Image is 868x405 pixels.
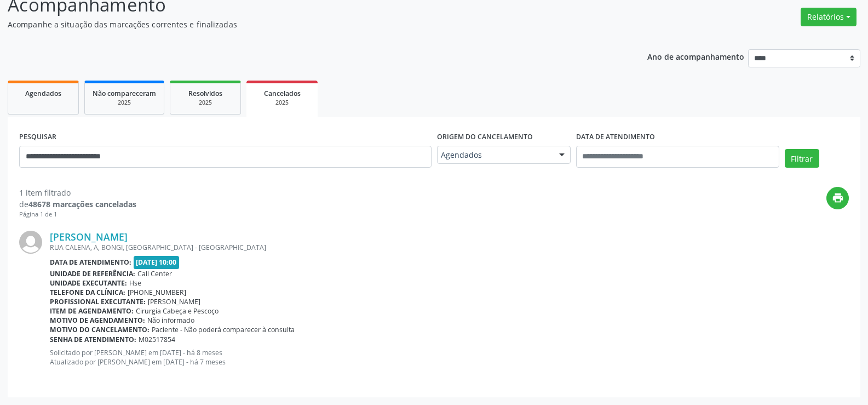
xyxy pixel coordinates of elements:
span: Agendados [25,89,61,98]
label: Origem do cancelamento [437,129,533,146]
p: Ano de acompanhamento [647,49,744,63]
span: Hse [129,278,141,288]
span: Agendados [441,150,548,161]
a: [PERSON_NAME] [50,231,128,243]
span: Não informado [147,316,194,325]
b: Senha de atendimento: [50,335,136,344]
b: Item de agendamento: [50,306,134,316]
span: [PERSON_NAME] [148,297,200,306]
span: M02517854 [139,335,175,344]
span: Não compareceram [93,89,156,98]
b: Data de atendimento: [50,258,131,267]
span: [DATE] 10:00 [134,256,180,269]
button: print [826,187,849,209]
div: RUA CALENA, A, BONGI, [GEOGRAPHIC_DATA] - [GEOGRAPHIC_DATA] [50,243,849,252]
div: Página 1 de 1 [19,210,136,219]
div: 1 item filtrado [19,187,136,198]
span: Cancelados [264,89,301,98]
span: Call Center [137,269,172,278]
b: Telefone da clínica: [50,288,125,297]
div: 2025 [178,99,233,107]
span: [PHONE_NUMBER] [128,288,186,297]
strong: 48678 marcações canceladas [28,199,136,209]
div: de [19,198,136,210]
div: 2025 [254,99,310,107]
span: Cirurgia Cabeça e Pescoço [136,306,219,316]
button: Filtrar [785,149,819,168]
b: Profissional executante: [50,297,146,306]
p: Solicitado por [PERSON_NAME] em [DATE] - há 8 meses Atualizado por [PERSON_NAME] em [DATE] - há 7... [50,348,849,367]
img: img [19,231,42,254]
b: Motivo de agendamento: [50,316,145,325]
span: Paciente - Não poderá comparecer à consulta [152,325,295,334]
button: Relatórios [801,8,856,26]
b: Unidade executante: [50,278,127,288]
label: PESQUISAR [19,129,56,146]
p: Acompanhe a situação das marcações correntes e finalizadas [8,19,605,30]
b: Motivo do cancelamento: [50,325,150,334]
label: DATA DE ATENDIMENTO [576,129,655,146]
b: Unidade de referência: [50,269,135,278]
i: print [832,192,844,204]
div: 2025 [93,99,156,107]
span: Resolvidos [188,89,222,98]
